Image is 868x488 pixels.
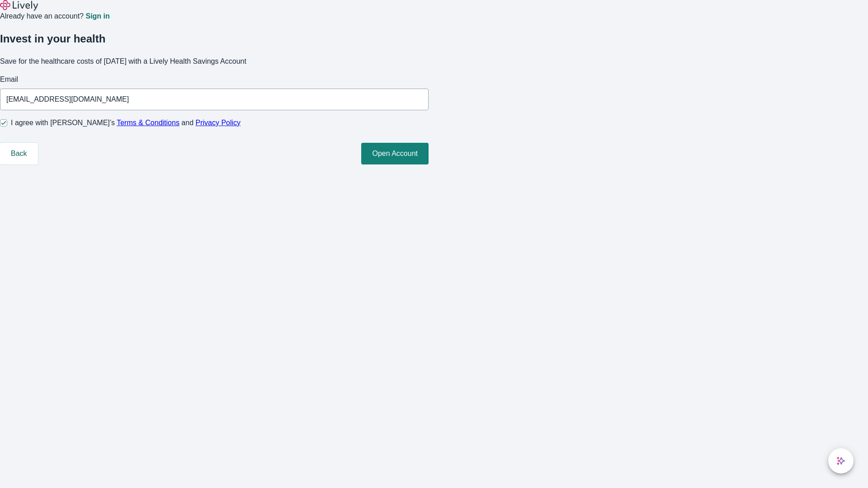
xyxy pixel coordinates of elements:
button: Open Account [361,143,429,164]
a: Privacy Policy [196,119,241,127]
a: Sign in [85,13,109,20]
span: I agree with [PERSON_NAME]’s and [11,117,241,128]
button: chat [828,448,854,474]
svg: Lively AI Assistant [836,456,845,465]
a: Terms & Conditions [117,119,179,127]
